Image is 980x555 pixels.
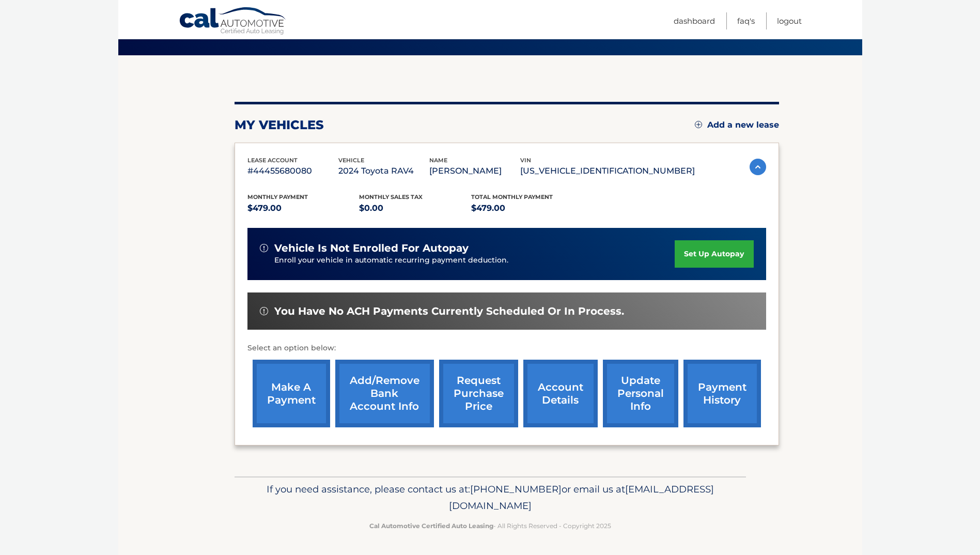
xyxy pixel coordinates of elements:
[683,360,761,427] a: payment history
[179,7,287,37] a: Cal Automotive
[523,360,598,427] a: account details
[603,360,678,427] a: update personal info
[338,164,429,178] p: 2024 Toyota RAV4
[335,360,434,427] a: Add/Remove bank account info
[695,121,702,128] img: add.svg
[471,201,583,215] p: $479.00
[449,483,714,512] span: [EMAIL_ADDRESS][DOMAIN_NAME]
[520,157,531,164] span: vin
[429,164,520,178] p: [PERSON_NAME]
[675,240,753,268] a: set up autopay
[241,481,739,514] p: If you need assistance, please contact us at: or email us at
[260,307,268,315] img: alert-white.svg
[674,12,715,29] a: Dashboard
[439,360,518,427] a: request purchase price
[471,193,553,201] span: Total Monthly Payment
[253,360,330,427] a: make a payment
[274,255,675,266] p: Enroll your vehicle in automatic recurring payment deduction.
[470,483,562,495] span: [PHONE_NUMBER]
[247,193,308,201] span: Monthly Payment
[520,164,695,178] p: [US_VEHICLE_IDENTIFICATION_NUMBER]
[260,244,268,252] img: alert-white.svg
[274,305,624,318] span: You have no ACH payments currently scheduled or in process.
[274,242,469,255] span: vehicle is not enrolled for autopay
[247,201,360,215] p: $479.00
[247,164,338,178] p: #44455680080
[737,12,755,29] a: FAQ's
[777,12,802,29] a: Logout
[359,193,423,201] span: Monthly sales Tax
[369,522,493,530] strong: Cal Automotive Certified Auto Leasing
[750,159,766,175] img: accordion-active.svg
[235,117,324,133] h2: my vehicles
[338,157,364,164] span: vehicle
[429,157,447,164] span: name
[247,157,298,164] span: lease account
[241,520,739,531] p: - All Rights Reserved - Copyright 2025
[247,342,766,354] p: Select an option below:
[359,201,471,215] p: $0.00
[695,120,779,130] a: Add a new lease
